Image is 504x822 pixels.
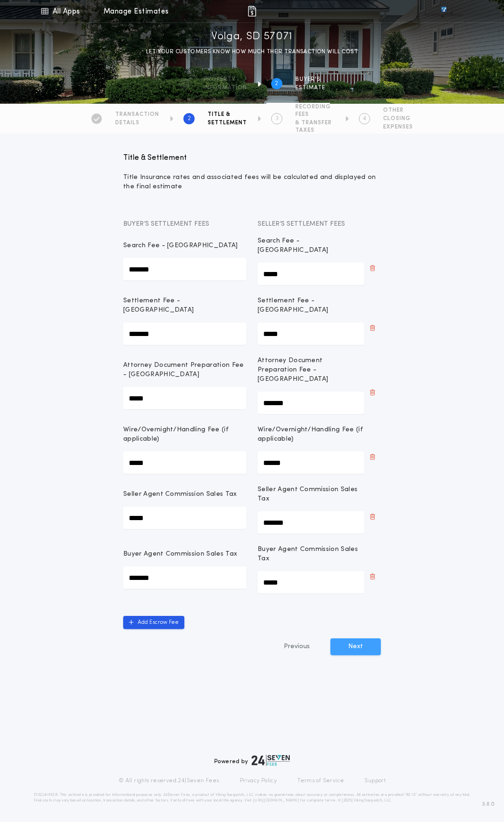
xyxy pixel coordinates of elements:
[123,616,184,629] button: Add Escrow Fee
[275,80,278,87] h2: 2
[34,792,470,803] p: DISCLAIMER: This estimate is provided for informational purposes only. 24|Seven Fees, a product o...
[482,800,495,808] span: 3.8.0
[123,220,246,229] p: Buyer’s Settlement Fees
[123,425,246,444] p: Wire/Overnight/Handling Fee (if applicable)
[297,777,344,785] a: Terms of Service
[258,545,364,564] p: Buyer Agent Commission Sales Tax
[258,263,364,285] input: Search Fee - [GEOGRAPHIC_DATA]
[123,241,238,250] p: Search Fee - [GEOGRAPHIC_DATA]
[123,173,381,192] h1: Title Insurance rates and associated fees will be calculated and displayed on the final estimate
[258,451,364,474] input: Wire/Overnight/Handling Fee (if applicable)
[295,119,335,134] span: & TRANSFER TAXES
[364,777,385,785] a: Support
[258,511,364,534] input: Seller Agent Commission Sales Tax
[383,115,413,122] span: CLOSING
[123,296,246,315] p: Settlement Fee - [GEOGRAPHIC_DATA]
[115,119,159,127] span: DETAILS
[258,571,364,593] input: Buyer Agent Commission Sales Tax
[188,115,191,122] h2: 2
[123,451,246,474] input: Wire/Overnight/Handling Fee (if applicable)
[119,777,219,785] p: © All rights reserved. 24|Seven Fees
[363,115,366,122] h2: 4
[123,490,237,499] p: Seller Agent Commission Sales Tax
[258,392,364,414] input: Attorney Document Preparation Fee - [GEOGRAPHIC_DATA]
[123,322,246,345] input: Settlement Fee - [GEOGRAPHIC_DATA]
[258,220,381,229] p: Seller’s Settlement Fees
[258,425,364,444] p: Wire/Overnight/Handling Fee (if applicable)
[240,777,277,785] a: Privacy Policy
[253,799,299,802] a: [URL][DOMAIN_NAME]
[203,76,247,83] span: Property
[115,111,159,118] span: TRANSACTION
[258,485,364,504] p: Seller Agent Commission Sales Tax
[123,152,381,164] p: Title & Settlement
[123,361,246,379] p: Attorney Document Preparation Fee - [GEOGRAPHIC_DATA]
[295,76,325,83] span: BUYER'S
[211,29,293,44] h1: Volga, SD 57071
[146,47,358,57] p: LET YOUR CUSTOMERS KNOW HOW MUCH THEIR TRANSACTION WILL COST
[258,236,364,255] p: Search Fee - [GEOGRAPHIC_DATA]
[246,6,258,17] img: img
[214,755,290,766] div: Powered by
[295,84,325,92] span: ESTIMATE
[203,84,247,92] span: information
[295,103,335,118] span: RECORDING FEES
[258,356,364,384] p: Attorney Document Preparation Fee - [GEOGRAPHIC_DATA]
[258,296,364,315] p: Settlement Fee - [GEOGRAPHIC_DATA]
[330,638,381,655] button: Next
[265,638,329,655] button: Previous
[123,258,246,280] input: Search Fee - [GEOGRAPHIC_DATA]
[123,566,246,589] input: Buyer Agent Commission Sales Tax
[208,119,247,127] span: SETTLEMENT
[383,123,413,131] span: EXPENSES
[123,507,246,529] input: Seller Agent Commission Sales Tax
[258,322,364,345] input: Settlement Fee - [GEOGRAPHIC_DATA]
[208,111,247,118] span: TITLE &
[424,7,463,16] img: vs-icon
[123,550,237,559] p: Buyer Agent Commission Sales Tax
[383,107,413,114] span: OTHER
[123,387,246,409] input: Attorney Document Preparation Fee - [GEOGRAPHIC_DATA]
[252,755,290,766] img: logo
[275,115,279,122] h2: 3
